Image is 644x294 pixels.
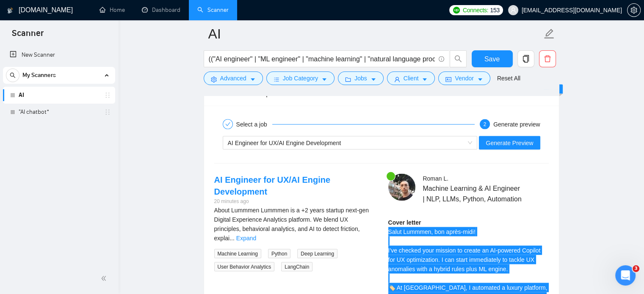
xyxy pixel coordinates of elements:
span: caret-down [321,76,327,82]
img: c1zQkAeJOwrHr71D6Cbu2uvHyPKkZitv6vqO7iCOvPQE3iemHamaP3vizhISmqcPNo [388,173,415,201]
button: setting [627,3,641,17]
iframe: Intercom live chat [615,265,636,286]
button: search [6,69,19,82]
span: double-left [101,274,109,283]
span: Job Category [283,74,318,83]
span: AI Engineer for UX/AI Engine Development [228,139,341,146]
span: info-circle [439,56,444,62]
input: Scanner name... [208,23,542,44]
span: About Lummmen Lummmen is a +2 years startup next-gen Digital Experience Analytics platform. We bl... [214,206,369,241]
span: New [547,85,559,92]
span: user [510,7,516,13]
span: Deep Learning [297,249,337,258]
span: Machine Learning & AI Engineer | NLP, LLMs, Python, Automation [423,183,523,204]
span: caret-down [250,76,256,82]
span: copy [518,55,534,63]
span: My Scanners [22,67,56,84]
span: idcard [445,76,451,82]
a: AI [19,87,99,104]
span: caret-down [370,76,376,82]
span: Jobs [354,74,367,83]
span: ... [229,234,235,241]
input: Search Freelance Jobs... [209,54,435,64]
a: homeHome [100,6,125,14]
strong: Cover letter [388,219,421,225]
button: userClientcaret-down [387,71,435,85]
img: upwork-logo.png [453,7,460,14]
span: delete [539,55,556,63]
button: folderJobscaret-down [338,71,384,85]
span: bars [274,76,279,82]
span: Vendor [455,74,473,83]
span: LangChain [281,262,312,271]
a: "AI chatbot* [19,104,99,121]
span: Client [404,74,419,83]
button: delete [539,50,556,67]
span: 153 [490,5,499,15]
li: My Scanners [3,67,115,121]
button: idcardVendorcaret-down [438,71,490,85]
span: search [450,55,466,63]
a: Expand [236,234,256,241]
span: folder [345,76,351,82]
span: caret-down [477,76,483,82]
a: dashboardDashboard [142,6,180,14]
button: Generate Preview [479,136,540,149]
span: Scanner [5,27,50,45]
span: search [6,72,19,78]
span: setting [627,7,640,14]
span: check [225,121,230,126]
a: New Scanner [10,47,108,63]
span: holder [104,92,111,99]
button: Save [472,50,513,67]
span: Machine Learning [214,249,261,258]
div: Select a job [236,119,272,129]
span: edit [544,28,555,39]
button: copy [517,50,534,67]
a: Reset All [497,74,520,83]
span: Connects: [463,5,488,15]
span: Roman L . [423,175,448,181]
span: Generate Preview [486,138,533,147]
span: caret-down [422,76,428,82]
div: About Lummmen Lummmen is a +2 years startup next-gen Digital Experience Analytics platform. We bl... [214,205,375,242]
div: Generate preview [493,119,540,129]
span: User Behavior Analytics [214,262,275,271]
button: search [450,50,467,67]
a: setting [627,7,641,14]
a: AI Engineer for UX/AI Engine Development [214,175,330,196]
span: 2 [484,121,486,127]
div: 20 minutes ago [214,197,375,205]
span: setting [211,76,217,82]
button: barsJob Categorycaret-down [266,71,334,85]
span: user [394,76,400,82]
span: Python [268,249,290,258]
span: Save [484,54,500,64]
span: 3 [633,265,639,272]
img: logo [7,4,13,17]
span: holder [104,109,111,115]
li: New Scanner [3,47,115,63]
button: settingAdvancedcaret-down [204,71,263,85]
a: searchScanner [197,6,229,14]
span: Advanced [220,74,246,83]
